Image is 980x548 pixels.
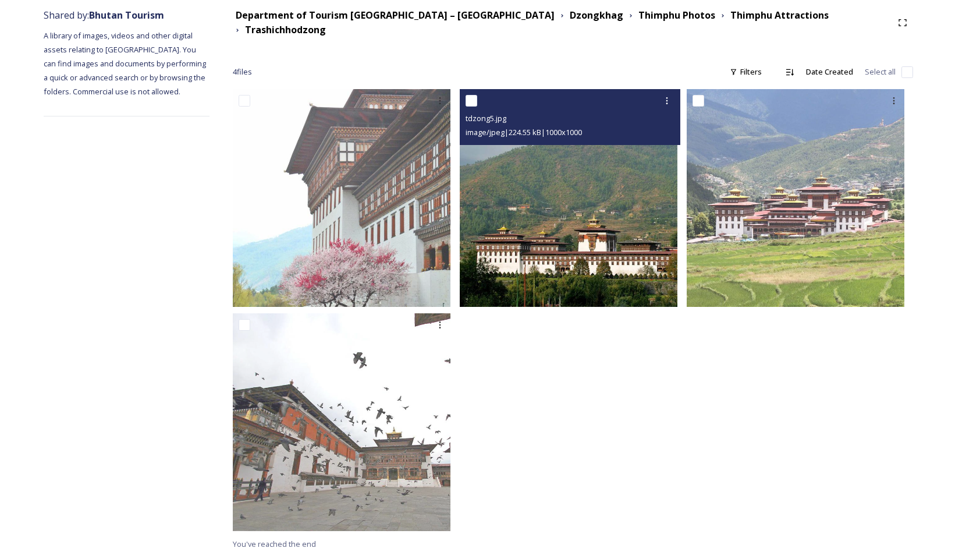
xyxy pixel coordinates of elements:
strong: Thimphu Attractions [730,9,829,22]
img: tdzong3.jpg [687,89,904,307]
img: tdzong5.jpg [460,89,677,307]
span: Shared by: [44,9,164,22]
span: tdzong5.jpg [466,113,506,123]
strong: Bhutan Tourism [89,9,164,22]
div: Filters [724,61,768,83]
strong: Trashichhodzong [245,23,326,36]
span: 4 file s [233,66,252,77]
strong: Thimphu Photos [638,9,715,22]
strong: Department of Tourism [GEOGRAPHIC_DATA] – [GEOGRAPHIC_DATA] [236,9,555,22]
strong: Dzongkhag [570,9,623,22]
img: tdzong2.jpg [233,313,450,531]
div: Date Created [800,61,859,83]
span: Select all [865,66,896,77]
span: A library of images, videos and other digital assets relating to [GEOGRAPHIC_DATA]. You can find ... [44,30,208,97]
span: image/jpeg | 224.55 kB | 1000 x 1000 [466,127,582,137]
img: tdzong1.jpg [233,89,450,307]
